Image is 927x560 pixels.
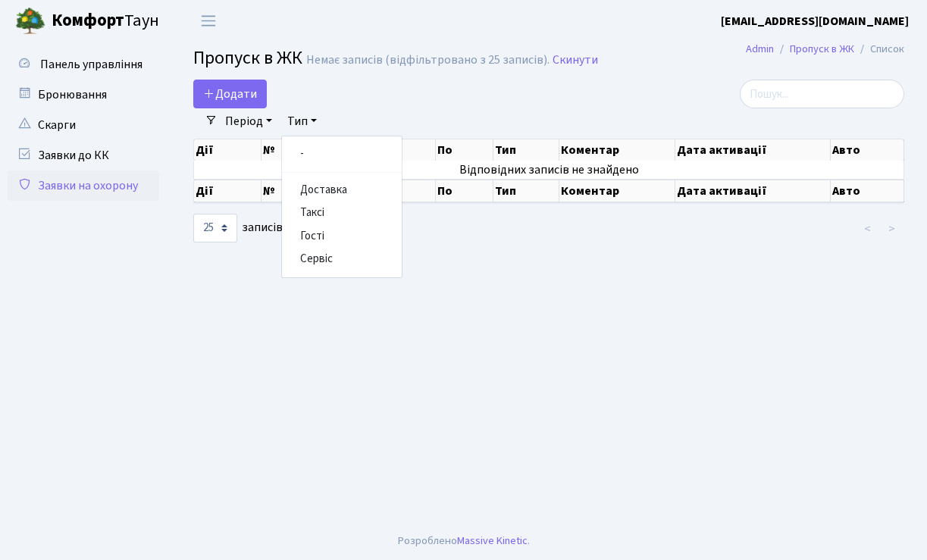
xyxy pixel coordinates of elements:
[457,533,528,549] a: Massive Kinetic
[436,180,493,202] th: По
[203,86,257,102] span: Додати
[436,139,493,161] th: По
[559,180,675,202] th: Коментар
[281,108,323,134] a: Тип
[831,180,904,202] th: Авто
[194,161,904,179] td: Відповідних записів не знайдено
[193,214,346,242] label: записів на сторінці
[282,248,402,271] a: Сервіс
[282,142,402,166] a: -
[194,139,262,161] th: Дії
[721,12,909,30] a: [EMAIL_ADDRESS][DOMAIN_NAME]
[8,80,159,110] a: Бронювання
[723,33,927,65] nav: breadcrumb
[52,8,124,33] b: Комфорт
[262,139,315,161] th: №
[262,180,315,202] th: №
[675,139,831,161] th: Дата активації
[675,180,831,202] th: Дата активації
[40,56,142,73] span: Панель управління
[193,214,237,242] select: записів на сторінці
[194,180,262,202] th: Дії
[831,139,904,161] th: Авто
[398,533,530,549] div: Розроблено .
[8,140,159,171] a: Заявки до КК
[721,13,909,30] b: [EMAIL_ADDRESS][DOMAIN_NAME]
[219,108,278,134] a: Період
[8,171,159,201] a: Заявки на охорону
[493,139,559,161] th: Тип
[553,53,598,67] a: Скинути
[854,41,904,58] li: Список
[282,179,402,202] a: Доставка
[390,139,436,161] th: З
[559,139,675,161] th: Коментар
[740,80,904,108] input: Пошук...
[790,41,854,57] a: Пропуск в ЖК
[52,8,159,34] span: Таун
[193,80,267,108] a: Додати
[390,180,436,202] th: З
[746,41,774,57] a: Admin
[8,110,159,140] a: Скарги
[193,45,302,71] span: Пропуск в ЖК
[306,53,550,67] div: Немає записів (відфільтровано з 25 записів).
[493,180,559,202] th: Тип
[282,202,402,225] a: Таксі
[8,49,159,80] a: Панель управління
[189,8,227,33] button: Переключити навігацію
[282,225,402,249] a: Гості
[15,6,45,36] img: logo.png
